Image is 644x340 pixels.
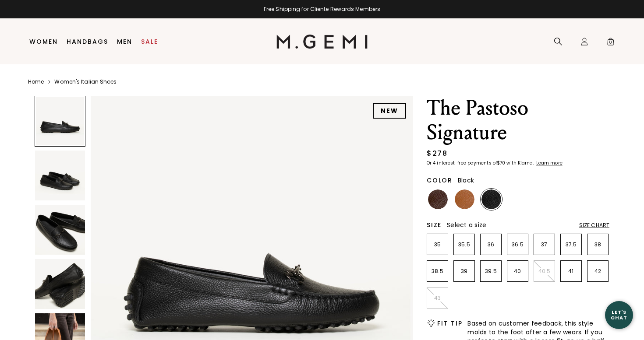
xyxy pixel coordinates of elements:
p: 41 [561,268,581,275]
a: Home [28,78,44,85]
p: 37 [534,241,555,248]
p: 42 [587,268,608,275]
a: Learn more [535,161,563,166]
span: 0 [606,39,615,48]
klarna-placement-style-cta: Learn more [536,160,563,166]
h2: Size [427,221,442,228]
h2: Color [427,177,453,184]
p: 43 [427,294,448,301]
klarna-placement-style-amount: $70 [497,160,505,166]
a: Men [117,38,132,45]
p: 38 [587,241,608,248]
p: 40 [507,268,528,275]
p: 40.5 [534,268,555,275]
img: The Pastoso Signature [35,259,85,309]
p: 35 [427,241,448,248]
span: Black [458,176,474,185]
p: 39 [454,268,474,275]
div: Size Chart [579,222,609,229]
div: $278 [427,148,447,159]
span: Select a size [447,221,486,229]
p: 39.5 [481,268,501,275]
a: Women [29,38,58,45]
h2: Fit Tip [437,320,462,327]
img: M.Gemi [276,35,368,49]
h1: The Pastoso Signature [427,96,609,145]
klarna-placement-style-body: with Klarna [506,160,535,166]
img: The Pastoso Signature [35,205,85,255]
a: Handbags [67,38,108,45]
p: 36.5 [507,241,528,248]
p: 35.5 [454,241,474,248]
img: Tan [455,189,474,209]
div: Let's Chat [605,309,633,320]
img: Black [481,189,501,209]
a: Sale [141,38,158,45]
klarna-placement-style-body: Or 4 interest-free payments of [427,160,497,166]
a: Women's Italian Shoes [54,78,117,85]
p: 37.5 [561,241,581,248]
p: 38.5 [427,268,448,275]
img: Chocolate [428,189,448,209]
p: 36 [481,241,501,248]
img: The Pastoso Signature [35,151,85,200]
div: NEW [373,103,406,119]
